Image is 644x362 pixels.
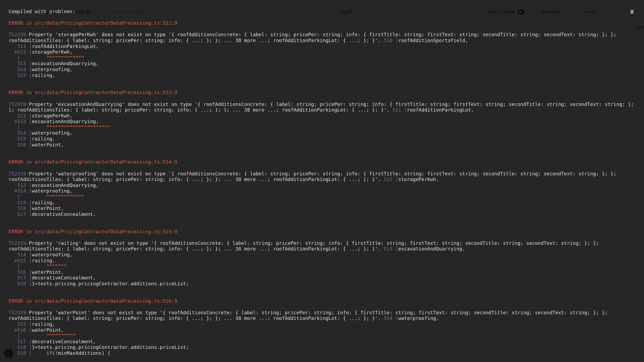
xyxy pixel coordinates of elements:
[17,350,32,356] span: 519 |
[70,124,73,130] span: ^
[462,246,465,252] span: ,
[96,43,99,49] span: ,
[73,194,76,200] span: ^
[9,229,177,234] span: ERROR in src/data/PricingContractorDataPrecessing.ts:515:9
[78,124,81,130] span: ^
[81,55,84,61] span: ^
[9,159,177,165] span: ERROR in src/data/PricingContractorDataPrecessing.ts:514:9
[52,200,55,205] span: ,
[17,194,20,200] span: |
[17,200,32,205] span: 515 |
[70,67,73,72] span: ,
[64,55,67,61] span: ^
[384,246,398,252] span: 513 |
[17,124,20,130] span: |
[49,194,52,200] span: ^
[9,171,635,217] div: Property 'waterproofing' does not exist on type '{ roofAdditionsConcrete: { label: string; priceP...
[14,49,73,55] span: storagePerKwh
[9,90,177,95] span: ERROR in src/data/PricingContractorDataPrecessing.ts:513:9
[17,136,32,142] span: 515 |
[78,194,81,200] span: ^
[52,136,55,142] span: ,
[14,188,17,194] span: >
[75,124,78,130] span: ^
[108,124,111,130] span: ^
[14,61,99,66] span: excavationAndQuarrying
[9,240,29,246] span: TS2339:
[14,72,55,78] span: railing
[61,205,64,211] span: ,
[17,205,32,211] span: 516 |
[9,171,29,176] span: TS2339:
[58,194,61,200] span: ^
[14,344,189,350] span: } texts pricing pricingContractor additions priceList
[67,333,70,338] span: ^
[46,55,49,61] span: ^
[96,119,99,124] span: ,
[14,130,73,136] span: waterproofing
[14,43,99,49] span: roofAdditionParkingLot
[78,55,81,61] span: ^
[17,61,32,66] span: 513 |
[14,339,96,344] span: decorativeConcealment
[14,327,64,333] span: waterPoint
[96,61,99,66] span: ,
[75,55,78,61] span: ^
[61,327,64,333] span: ,
[55,333,58,338] span: ^
[52,333,55,338] span: ^
[9,298,177,304] span: ERROR in src/data/PricingContractorDataPrecessing.ts:516:9
[93,339,96,344] span: ,
[381,246,465,252] span: excavationAndQuarrying
[14,327,17,333] span: >
[99,124,102,130] span: ^
[70,55,73,61] span: ^
[17,269,32,275] span: 516 |
[17,333,20,338] span: |
[9,310,29,315] span: TS2339:
[14,49,17,55] span: >
[58,263,61,269] span: ^
[70,113,73,119] span: ,
[14,119,99,124] span: excavationAndQuarrying
[17,113,32,119] span: 512 |
[436,315,439,321] span: ,
[55,194,58,200] span: ^
[17,43,32,49] span: 511 |
[17,72,32,78] span: 515 |
[14,182,99,188] span: excavationAndQuarrying
[61,124,64,130] span: ^
[392,107,407,113] span: 511 |
[17,142,32,147] span: 516 |
[384,315,398,321] span: 514 |
[14,200,55,205] span: railing
[46,263,49,269] span: ^
[49,55,52,61] span: ^
[96,182,99,188] span: ,
[14,258,17,263] span: >
[17,67,32,72] span: 514 |
[61,55,64,61] span: ^
[9,101,635,148] div: Property 'excavationAndQuarrying' does not exist on type '{ roofAdditionsConcrete: { label: strin...
[14,113,73,119] span: storagePerKwh
[73,333,76,338] span: ^
[14,67,73,72] span: waterproofing
[381,38,468,43] span: roofAdditionSportsField
[17,182,32,188] span: 513 |
[46,333,49,338] span: ^
[17,188,32,194] span: 514 |
[58,124,61,130] span: ^
[58,55,61,61] span: ^
[14,188,73,194] span: waterproofing
[70,194,73,200] span: ^
[35,344,38,350] span: =
[61,142,64,147] span: ,
[55,55,58,61] span: ^
[70,252,73,257] span: ,
[70,333,73,338] span: ^
[70,130,73,136] span: ,
[157,344,160,350] span: .
[17,49,32,55] span: 512 |
[390,107,474,113] span: roofAdditionParkingLot
[55,124,58,130] span: ^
